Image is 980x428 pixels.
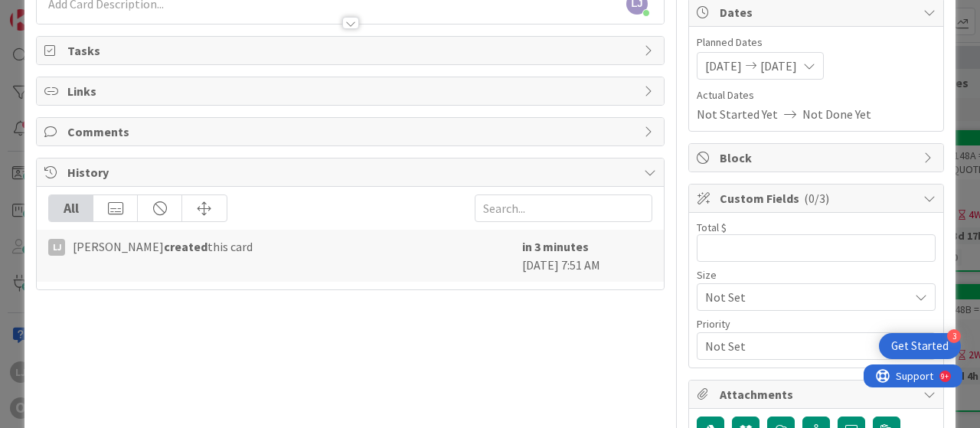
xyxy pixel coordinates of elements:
[73,237,253,256] span: [PERSON_NAME] this card
[720,385,916,403] span: Attachments
[522,237,652,274] div: [DATE] 7:51 AM
[164,239,207,254] b: created
[720,149,916,167] span: Block
[697,87,936,103] span: Actual Dates
[705,286,901,308] span: Not Set
[705,335,901,357] span: Not Set
[697,221,727,234] label: Total $
[32,2,70,21] span: Support
[720,3,916,21] span: Dates
[879,333,961,359] div: Open Get Started checklist, remaining modules: 3
[48,239,65,256] div: LJ
[697,105,778,123] span: Not Started Yet
[49,195,93,221] div: All
[67,41,636,60] span: Tasks
[67,163,636,181] span: History
[720,189,916,207] span: Custom Fields
[760,57,797,75] span: [DATE]
[947,329,961,343] div: 3
[475,194,652,222] input: Search...
[804,191,829,206] span: ( 0/3 )
[522,239,589,254] b: in 3 minutes
[891,338,949,354] div: Get Started
[77,6,85,18] div: 9+
[705,57,742,75] span: [DATE]
[67,82,636,100] span: Links
[697,34,936,51] span: Planned Dates
[802,105,871,123] span: Not Done Yet
[697,270,936,280] div: Size
[67,123,636,141] span: Comments
[697,319,936,329] div: Priority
